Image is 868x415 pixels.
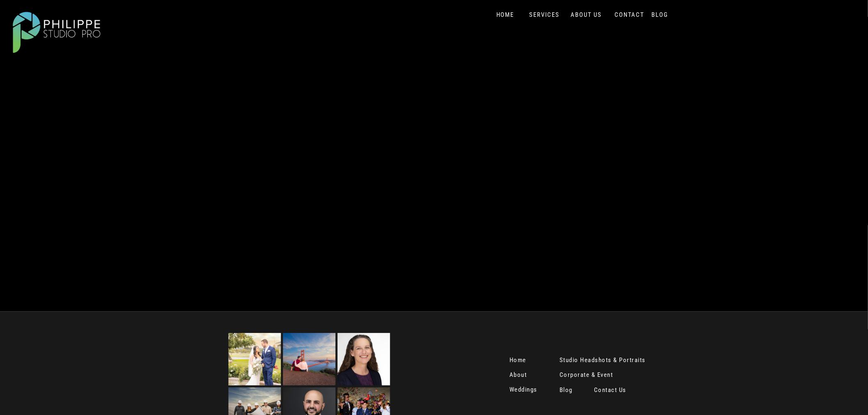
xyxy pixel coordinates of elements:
[594,387,628,395] a: Contact Us
[338,333,390,385] img: Sacramento Headshot White Background
[650,11,670,19] a: BLOG
[228,333,281,385] img: wedding sacramento photography studio photo
[509,357,530,365] a: Home
[283,333,336,385] img: Golden Gate Bridge Engagement Photo
[509,386,539,394] a: Weddings
[488,11,523,19] a: HOME
[569,11,604,19] a: ABOUT US
[509,372,530,380] a: About
[560,387,594,395] a: Blog
[560,372,619,380] a: Corporate & Event
[528,11,562,19] a: SERVICES
[560,357,655,365] a: Studio Headshots & Portraits
[613,11,646,19] a: CONTACT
